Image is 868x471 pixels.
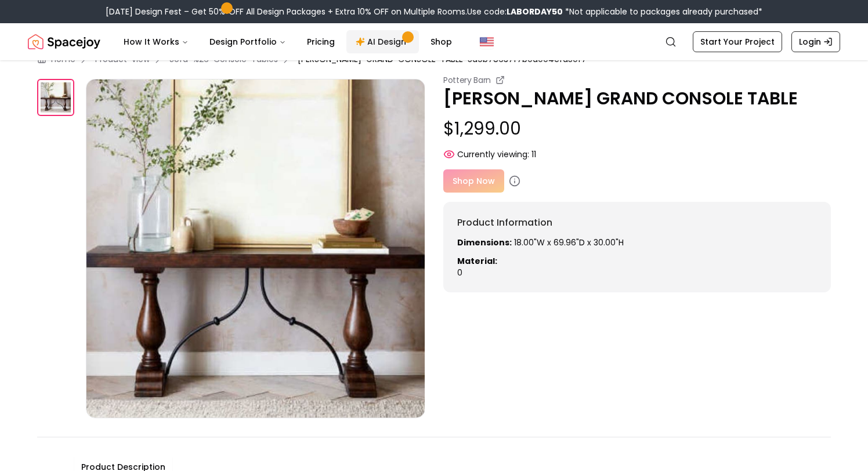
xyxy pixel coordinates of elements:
[37,79,74,116] img: https://storage.googleapis.com/spacejoy-main/assets/5d9b78637f7b0d004cfd50f7/image/5d9b78637f7b0d...
[563,6,762,17] span: *Not applicable to packages already purchased*
[200,30,295,53] button: Design Portfolio
[346,30,419,53] a: AI Design
[443,118,831,139] p: $1,299.00
[28,30,100,53] img: Spacejoy Logo
[507,6,563,17] b: LABORDAY50
[791,31,840,52] a: Login
[480,35,494,49] img: United States
[693,31,782,52] a: Start Your Project
[86,79,425,418] img: https://storage.googleapis.com/spacejoy-main/assets/5d9b78637f7b0d004cfd50f7/image/5d9b78637f7b0d...
[28,23,840,60] nav: Global
[28,30,100,53] a: Spacejoy
[457,237,817,278] div: 0
[467,6,563,17] span: Use code:
[114,30,461,53] nav: Main
[531,148,536,160] span: 11
[298,30,344,53] a: Pricing
[457,237,817,248] p: 18.00"W x 69.96"D x 30.00"H
[457,237,512,248] strong: Dimensions:
[421,30,461,53] a: Shop
[443,88,831,109] p: [PERSON_NAME] GRAND CONSOLE TABLE
[457,148,529,160] span: Currently viewing:
[457,255,497,267] strong: Material:
[106,6,762,17] div: [DATE] Design Fest – Get 50% OFF All Design Packages + Extra 10% OFF on Multiple Rooms.
[114,30,198,53] button: How It Works
[443,74,491,86] small: Pottery Barn
[457,216,817,230] h6: Product Information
